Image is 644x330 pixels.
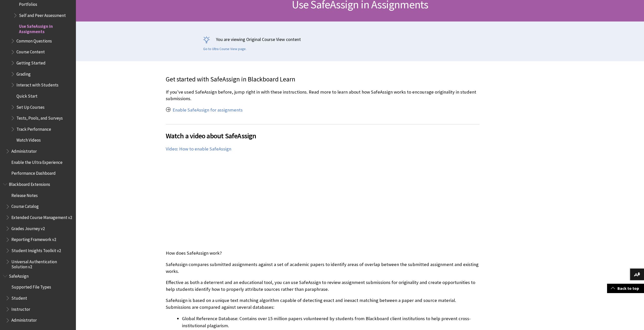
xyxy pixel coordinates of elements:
[166,75,480,84] p: Get started with SafeAssign in Blackboard Learn
[11,246,61,253] span: Student Insights Toolkit v2
[11,305,30,312] span: Instructor
[166,279,480,292] p: Effective as both a deterrent and an educational tool, you can use SafeAssign to review assignmen...
[11,235,56,242] span: Reporting Framework v2
[166,261,480,274] p: SafeAssign compares submitted assignments against a set of academic papers to identify areas of o...
[16,92,37,99] span: Quick Start
[16,114,63,121] span: Tests, Pools, and Surveys
[182,315,480,329] li: Global Reference Database: Contains over 15 million papers volunteered by students from Blackboar...
[16,125,51,132] span: Track Performance
[166,130,480,141] span: Watch a video about SafeAssign
[16,70,31,77] span: Grading
[203,47,246,51] a: Go to Ultra Course View page.
[11,169,56,176] span: Performance Dashboard
[11,202,39,209] span: Course Catalog
[166,89,480,102] p: If you've used SafeAssign before, jump right in with these instructions. Read more to learn about...
[11,316,37,323] span: Administrator
[16,37,52,43] span: Common Questions
[16,81,58,87] span: Interact with Students
[11,224,45,231] span: Grades Journey v2
[11,213,72,220] span: Extended Course Management v2
[11,147,37,154] span: Administrator
[11,257,72,269] span: Universal Authentication Solution v2
[19,22,72,34] span: Use SafeAssign in Assignments
[3,272,73,324] nav: Book outline for Blackboard SafeAssign
[166,250,480,256] p: How does SafeAssign work?
[11,158,63,165] span: Enable the Ultra Experience
[3,180,73,269] nav: Book outline for Blackboard Extensions
[173,107,243,113] a: Enable SafeAssign for assignments
[11,294,27,301] span: Student
[166,297,480,310] p: SafeAssign is based on a unique text matching algorithm capable of detecting exact and inexact ma...
[19,11,66,18] span: Self and Peer Assessment
[9,272,29,279] span: SafeAssign
[16,136,41,143] span: Watch Videos
[11,191,38,198] span: Release Notes
[166,146,231,152] a: Video: How to enable SafeAssign
[11,283,51,290] span: Supported File Types
[16,48,45,55] span: Course Content
[9,180,50,187] span: Blackboard Extensions
[16,59,46,65] span: Getting Started
[607,284,644,293] a: Back to top
[16,103,45,110] span: Set Up Courses
[203,36,517,42] p: You are viewing Original Course View content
